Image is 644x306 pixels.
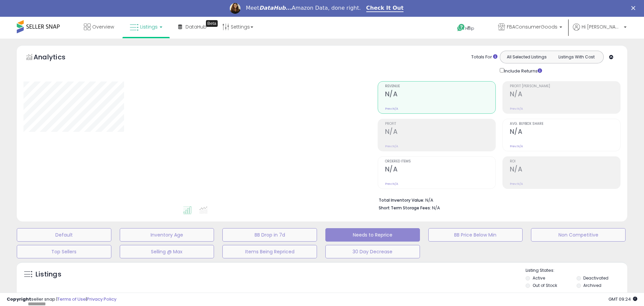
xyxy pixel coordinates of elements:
h5: Analytics [34,52,78,63]
a: Listings [125,17,167,37]
a: Check It Out [366,5,404,12]
button: All Selected Listings [502,53,552,61]
a: Hi [PERSON_NAME] [573,23,627,39]
h2: N/A [510,90,620,99]
div: Tooltip anchor [206,20,218,27]
small: Prev: N/A [510,107,523,111]
small: Prev: N/A [385,182,398,186]
h2: N/A [385,128,495,137]
i: Get Help [457,23,465,32]
span: N/A [432,205,440,211]
small: Prev: N/A [510,182,523,186]
button: 30 Day Decrease [325,245,420,258]
span: Avg. Buybox Share [510,122,620,126]
button: Top Sellers [17,245,111,258]
a: Help [452,18,487,39]
a: FBAConsumerGoods [493,17,567,39]
button: Default [17,228,111,242]
b: Total Inventory Value: [379,197,424,203]
span: Profit [385,122,495,126]
h2: N/A [385,165,495,174]
b: Short Term Storage Fees: [379,205,431,211]
button: BB Price Below Min [428,228,523,242]
button: Inventory Age [120,228,214,242]
small: Prev: N/A [385,107,398,111]
span: DataHub [185,23,207,30]
span: Listings [140,23,158,30]
span: Ordered Items [385,160,495,163]
strong: Copyright [7,296,31,302]
span: Hi [PERSON_NAME] [582,23,622,30]
button: Non Competitive [531,228,626,242]
img: Profile image for Georgie [230,3,240,14]
h2: N/A [510,128,620,137]
span: Overview [92,23,114,30]
div: Meet Amazon Data, done right. [246,5,361,11]
span: Revenue [385,85,495,88]
div: Totals For [471,54,497,60]
span: Help [465,25,474,31]
a: Settings [217,17,258,37]
a: DataHub [173,17,212,37]
button: Needs to Reprice [325,228,420,242]
div: seller snap | | [7,296,116,303]
button: Items Being Repriced [222,245,317,258]
a: Overview [79,17,119,37]
button: Selling @ Max [120,245,214,258]
li: N/A [379,196,615,204]
span: Profit [PERSON_NAME] [510,85,620,88]
div: Close [631,6,638,10]
button: BB Drop in 7d [222,228,317,242]
span: ROI [510,160,620,163]
span: FBAConsumerGoods [507,23,557,30]
h2: N/A [510,165,620,174]
small: Prev: N/A [385,144,398,148]
h2: N/A [385,90,495,99]
small: Prev: N/A [510,144,523,148]
button: Listings With Cost [551,53,601,61]
i: DataHub... [259,5,292,11]
div: Include Returns [495,67,550,74]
